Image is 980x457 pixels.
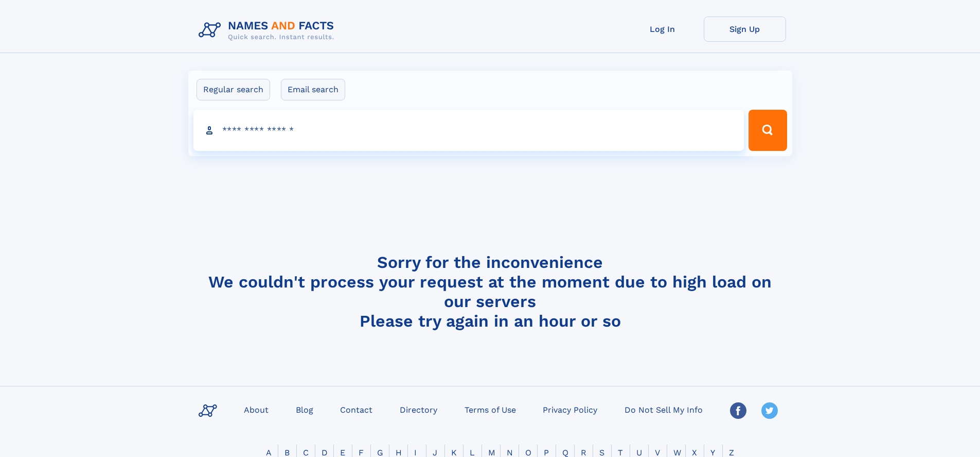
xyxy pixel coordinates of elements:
a: Do Not Sell My Info [620,402,707,417]
a: Directory [396,402,441,417]
a: Sign Up [704,16,786,42]
a: Contact [336,402,377,417]
a: Log In [621,16,704,42]
input: search input [193,110,744,151]
a: Privacy Policy [539,402,601,417]
label: Email search [281,79,345,100]
a: About [240,402,273,417]
img: Logo Names and Facts [194,16,343,44]
label: Regular search [197,79,270,100]
h4: Sorry for the inconvenience We couldn't process your request at the moment due to high load on ou... [194,252,786,331]
a: Terms of Use [460,402,520,417]
img: Twitter [761,402,778,419]
img: Facebook [730,402,746,419]
a: Blog [292,402,317,417]
button: Search Button [749,110,787,151]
